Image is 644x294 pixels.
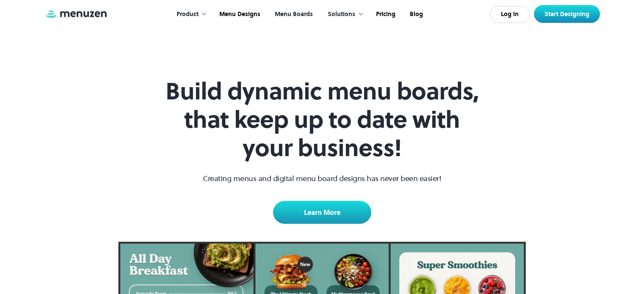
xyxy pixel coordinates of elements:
[490,6,530,23] a: Log In
[160,77,485,162] h1: Build dynamic menu boards, that keep up to date with your business!
[402,1,429,27] a: Blog
[534,5,600,23] a: Start Designing
[168,1,211,27] div: Product
[267,1,319,27] a: Menu Boards
[273,201,371,224] a: Learn More
[319,1,368,27] div: Solutions
[328,10,355,19] div: Solutions
[203,173,441,184] p: Creating menus and digital menu board designs has never been easier!
[368,1,402,27] a: Pricing
[211,1,267,27] a: Menu Designs
[177,10,199,19] div: Product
